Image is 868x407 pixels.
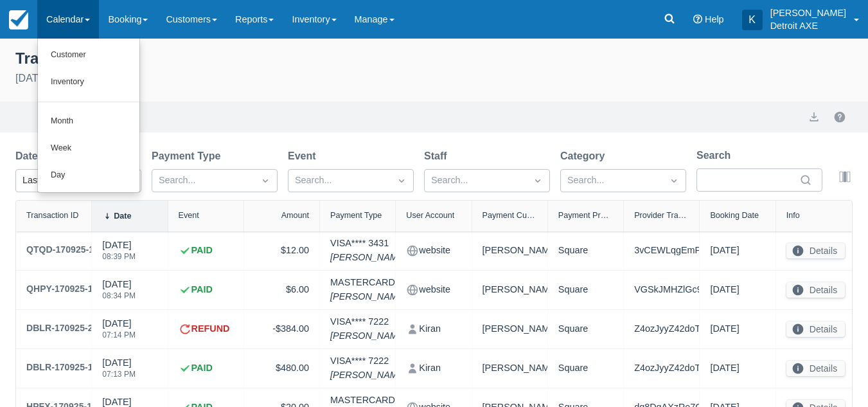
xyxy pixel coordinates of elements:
[254,281,309,299] div: $6.00
[288,149,321,164] label: Event
[102,356,136,386] div: [DATE]
[806,109,822,125] button: export
[483,320,537,338] div: [PERSON_NAME]
[483,242,537,260] div: [PERSON_NAME]
[15,46,853,68] div: Transactions
[770,19,846,32] p: Detroit AXE
[406,281,461,299] div: website
[558,359,613,377] div: Square
[786,321,846,337] button: Details
[259,174,272,187] span: Dropdown icon
[786,282,846,298] button: Details
[395,174,408,187] span: Dropdown icon
[705,14,724,24] span: Help
[330,368,406,383] em: [PERSON_NAME]
[26,320,93,336] div: DBLR-170925-2
[102,331,136,339] div: 07:14 PM
[483,281,537,299] div: [PERSON_NAME]
[38,108,139,135] a: Month
[26,281,93,299] a: QHPY-170925-1
[406,320,461,338] div: Kiran
[179,211,199,220] div: Event
[786,243,846,258] button: Details
[330,211,382,220] div: Payment Type
[9,10,28,30] img: checkfront-main-nav-mini-logo.png
[742,10,763,30] div: K
[483,359,537,377] div: [PERSON_NAME]
[191,322,230,336] strong: REFUND
[38,162,139,189] a: Day
[102,253,136,260] div: 08:39 PM
[191,361,213,375] strong: PAID
[560,149,610,164] label: Category
[102,292,136,300] div: 08:34 PM
[710,242,765,260] div: [DATE]
[483,211,537,220] div: Payment Customer
[152,149,226,164] label: Payment Type
[710,211,759,220] div: Booking Date
[634,211,689,220] div: Provider Transaction
[424,149,452,164] label: Staff
[26,359,93,375] div: DBLR-170925-1
[281,211,309,220] div: Amount
[406,211,454,220] div: User Account
[15,71,853,86] div: [DATE] - [DATE]
[330,276,432,303] div: MASTERCARD **** 9943
[558,281,613,299] div: Square
[15,149,43,164] label: Date
[558,320,613,338] div: Square
[254,242,309,260] div: $12.00
[38,69,139,96] a: Inventory
[634,242,689,260] div: 3vCEWLqgEmP1JC1GEBrZ4rHAfp6YY
[668,174,680,187] span: Dropdown icon
[558,242,613,260] div: Square
[191,283,213,297] strong: PAID
[102,278,136,307] div: [DATE]
[102,317,136,347] div: [DATE]
[26,320,93,338] a: DBLR-170925-2
[102,370,136,378] div: 07:13 PM
[191,244,213,258] strong: PAID
[26,242,94,257] div: QTQD-170925-1
[710,281,765,299] div: [DATE]
[693,15,702,24] i: Help
[102,239,136,268] div: [DATE]
[37,39,140,193] ul: Calendar
[26,242,94,260] a: QTQD-170925-1
[696,148,736,163] label: Search
[531,174,544,187] span: Dropdown icon
[710,320,765,338] div: [DATE]
[254,320,309,338] div: -$384.00
[330,290,432,304] em: [PERSON_NAME]
[406,359,461,377] div: Kiran
[330,251,406,265] em: [PERSON_NAME]
[22,174,111,188] div: Last 30 days
[634,281,689,299] div: VGSkJMHZlGc98IT4Bu2iABsW4MDZY
[330,329,406,343] em: [PERSON_NAME]
[558,211,613,220] div: Payment Provider
[38,135,139,162] a: Week
[634,320,689,338] div: Z4ozJyyZ42doTL4l2KQoo2TJCMdZY_GUZG8DP8Mg3bCyv3l6sRmCJqIPo7H8iSBkbpU0NbIB
[114,212,131,221] div: Date
[634,359,689,377] div: Z4ozJyyZ42doTL4l2KQoo2TJCMdZY
[770,6,846,19] p: [PERSON_NAME]
[710,359,765,377] div: [DATE]
[26,211,78,220] div: Transaction ID
[786,211,800,220] div: Info
[26,281,93,296] div: QHPY-170925-1
[38,42,139,69] a: Customer
[406,242,461,260] div: website
[254,359,309,377] div: $480.00
[26,359,93,377] a: DBLR-170925-1
[786,361,846,376] button: Details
